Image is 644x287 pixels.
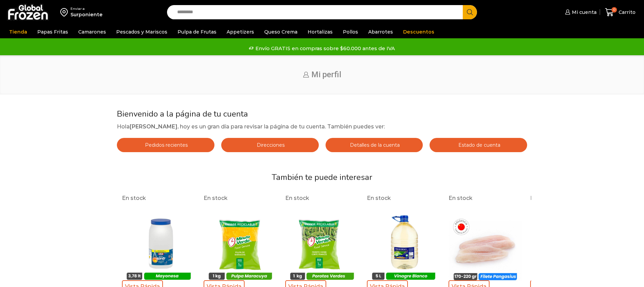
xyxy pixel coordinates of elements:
[463,5,477,19] button: Search button
[430,138,527,152] a: Estado de cuenta
[113,25,171,38] a: Pescados y Mariscos
[449,194,522,203] p: En stock
[367,194,440,203] p: En stock
[457,142,500,148] span: Estado de cuenta
[34,25,71,38] a: Papas Fritas
[272,172,372,183] span: También te puede interesar
[326,138,423,152] a: Detalles de la cuenta
[611,7,617,13] span: 0
[304,25,336,38] a: Hortalizas
[570,9,597,16] span: Mi cuenta
[223,25,257,38] a: Appetizers
[348,142,400,148] span: Detalles de la cuenta
[60,6,70,18] img: address-field-icon.svg
[122,194,195,203] p: En stock
[70,11,103,18] div: Surponiente
[617,9,636,16] span: Carrito
[174,25,220,38] a: Pulpa de Frutas
[130,123,178,130] strong: [PERSON_NAME]
[221,138,319,152] a: Direcciones
[75,25,109,38] a: Camarones
[261,25,301,38] a: Queso Crema
[117,108,248,119] span: Bienvenido a la página de tu cuenta
[204,194,277,203] p: En stock
[563,5,597,19] a: Mi cuenta
[255,142,285,148] span: Direcciones
[400,25,438,38] a: Descuentos
[603,4,637,20] a: 0 Carrito
[117,122,527,131] p: Hola , hoy es un gran día para revisar la página de tu cuenta. También puedes ver:
[117,138,214,152] a: Pedidos recientes
[6,25,30,38] a: Tienda
[285,194,359,203] p: En stock
[143,142,188,148] span: Pedidos recientes
[311,70,341,79] span: Mi perfil
[70,6,103,11] div: Enviar a
[365,25,396,38] a: Abarrotes
[339,25,361,38] a: Pollos
[530,194,604,203] p: En stock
